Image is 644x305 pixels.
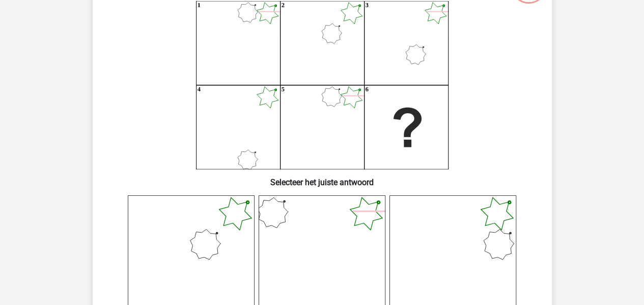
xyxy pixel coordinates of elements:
[109,169,536,187] h6: Selecteer het juiste antwoord
[197,2,200,9] text: 1
[281,86,284,93] text: 5
[365,2,368,9] text: 3
[197,86,200,93] text: 4
[281,2,284,9] text: 2
[365,86,368,93] text: 6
